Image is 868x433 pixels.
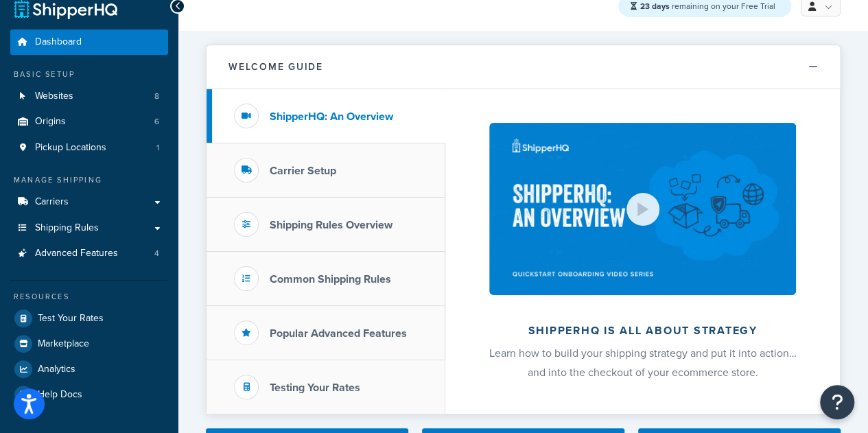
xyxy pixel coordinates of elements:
[35,196,69,208] span: Carriers
[35,91,73,102] span: Websites
[10,135,168,161] a: Pickup Locations1
[10,109,168,134] a: Origins6
[489,345,797,380] span: Learn how to build your shipping strategy and put it into action… and into the checkout of your e...
[154,91,159,102] span: 8
[10,109,168,134] li: Origins
[35,222,99,234] span: Shipping Rules
[10,306,168,331] a: Test Your Rates
[35,142,106,154] span: Pickup Locations
[489,123,795,295] img: ShipperHQ is all about strategy
[10,135,168,161] li: Pickup Locations
[10,69,168,80] div: Basic Setup
[10,174,168,186] div: Manage Shipping
[38,364,75,375] span: Analytics
[10,84,168,109] li: Websites
[10,215,168,241] a: Shipping Rules
[10,357,168,382] a: Analytics
[228,62,323,72] h2: Welcome Guide
[10,30,168,55] a: Dashboard
[154,116,159,128] span: 6
[10,382,168,407] a: Help Docs
[270,273,391,285] h3: Common Shipping Rules
[154,248,159,259] span: 4
[270,219,392,231] h3: Shipping Rules Overview
[10,189,168,215] a: Carriers
[270,165,336,177] h3: Carrier Setup
[38,313,104,325] span: Test Your Rates
[156,142,159,154] span: 1
[35,248,118,259] span: Advanced Features
[482,325,804,337] h2: ShipperHQ is all about strategy
[38,389,82,401] span: Help Docs
[270,327,407,340] h3: Popular Advanced Features
[270,110,393,123] h3: ShipperHQ: An Overview
[35,116,66,128] span: Origins
[10,331,168,356] a: Marketplace
[38,338,89,350] span: Marketplace
[207,45,840,89] button: Welcome Guide
[10,291,168,303] div: Resources
[270,382,360,394] h3: Testing Your Rates
[10,241,168,266] li: Advanced Features
[35,36,82,48] span: Dashboard
[10,241,168,266] a: Advanced Features4
[820,385,854,419] button: Open Resource Center
[10,84,168,109] a: Websites8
